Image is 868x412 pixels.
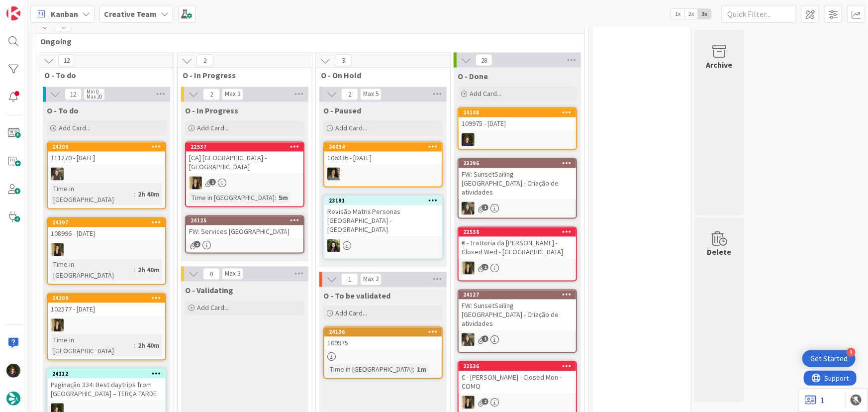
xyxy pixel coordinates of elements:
[324,328,442,337] div: 24136
[48,218,165,227] div: 24107
[327,168,340,181] img: MS
[462,396,475,409] img: SP
[324,143,442,165] div: 24034106336 - [DATE]
[186,152,303,174] div: [CA] [GEOGRAPHIC_DATA] - [GEOGRAPHIC_DATA]
[51,335,134,357] div: Time in [GEOGRAPHIC_DATA]
[51,243,64,256] img: SP
[329,329,442,336] div: 24136
[185,286,233,296] span: O - Validating
[48,370,165,379] div: 24112
[459,262,576,275] div: SP
[463,292,576,299] div: 24127
[324,239,442,252] div: BC
[58,55,75,67] span: 12
[6,392,20,406] img: avatar
[684,9,698,19] span: 2x
[671,9,684,19] span: 1x
[459,117,576,130] div: 109975 - [DATE]
[44,71,161,81] span: O - To do
[186,216,303,238] div: 24125FW: Services [GEOGRAPHIC_DATA]
[65,89,82,101] span: 12
[459,333,576,346] div: IG
[52,144,165,151] div: 24106
[186,216,303,225] div: 24125
[134,189,135,200] span: :
[48,168,165,181] div: IG
[459,228,576,259] div: 22538€ - Trattoria da [PERSON_NAME] - Closed Wed - [GEOGRAPHIC_DATA]
[329,144,442,151] div: 24034
[6,6,20,20] img: Visit kanbanzone.com
[51,168,64,181] img: IG
[459,228,576,237] div: 22538
[363,92,379,97] div: Max 5
[186,143,303,152] div: 22537
[203,268,220,280] span: 0
[48,218,165,240] div: 24107108996 - [DATE]
[482,336,488,342] span: 1
[341,89,358,101] span: 2
[209,179,216,186] span: 1
[324,143,442,152] div: 24034
[51,259,134,281] div: Time in [GEOGRAPHIC_DATA]
[275,193,276,204] span: :
[722,5,796,23] input: Quick Filter...
[324,168,442,181] div: MS
[48,143,165,165] div: 24106111270 - [DATE]
[459,168,576,199] div: FW: SunsetSailing [GEOGRAPHIC_DATA] - Criação de atividades
[87,95,102,100] div: Max 20
[324,152,442,165] div: 106336 - [DATE]
[463,363,576,370] div: 22536
[189,177,202,190] img: SP
[698,9,711,19] span: 3x
[48,143,165,152] div: 24106
[459,108,576,117] div: 24108
[459,300,576,330] div: FW: SunsetSailing [GEOGRAPHIC_DATA] - Criação de atividades
[476,54,492,66] span: 28
[706,59,733,71] div: Archive
[6,364,20,378] img: MC
[482,264,488,271] span: 2
[327,239,340,252] img: BC
[21,1,45,13] span: Support
[194,241,200,248] span: 2
[191,144,303,151] div: 22537
[87,90,98,95] div: Min 0
[225,92,240,97] div: Max 3
[323,106,361,116] span: O - Paused
[48,303,165,316] div: 102577 - [DATE]
[459,291,576,300] div: 24127
[335,55,352,67] span: 3
[48,370,165,401] div: 24112Paginação 334: Best daytrips from [GEOGRAPHIC_DATA] – TERÇA TARDE
[459,133,576,146] div: MC
[48,227,165,240] div: 108996 - [DATE]
[48,319,165,332] div: SP
[462,202,475,215] img: IG
[482,205,488,211] span: 1
[462,262,475,275] img: SP
[335,124,367,133] span: Add Card...
[135,189,162,200] div: 2h 40m
[462,133,475,146] img: MC
[48,294,165,303] div: 24109
[48,243,165,256] div: SP
[324,197,442,236] div: 23191Revisão Matrix Personas [GEOGRAPHIC_DATA] - [GEOGRAPHIC_DATA]
[324,206,442,236] div: Revisão Matrix Personas [GEOGRAPHIC_DATA] - [GEOGRAPHIC_DATA]
[459,202,576,215] div: IG
[135,265,162,276] div: 2h 40m
[459,362,576,371] div: 22536
[134,340,135,351] span: :
[459,108,576,130] div: 24108109975 - [DATE]
[324,328,442,350] div: 24136109975
[459,396,576,409] div: SP
[52,371,165,378] div: 24112
[203,89,220,101] span: 2
[189,193,275,204] div: Time in [GEOGRAPHIC_DATA]
[459,362,576,393] div: 22536€ - [PERSON_NAME] - Closed Mon - COMO
[707,246,732,258] div: Delete
[51,319,64,332] img: SP
[197,124,229,133] span: Add Card...
[463,160,576,167] div: 23296
[186,225,303,238] div: FW: Services [GEOGRAPHIC_DATA]
[196,55,213,67] span: 2
[413,364,414,375] span: :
